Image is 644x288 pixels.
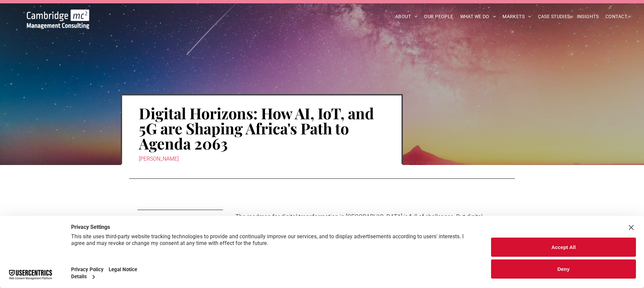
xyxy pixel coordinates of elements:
a: INSIGHTS [574,11,602,22]
a: WHAT WE DO [457,11,499,22]
h1: Digital Horizons: How AI, IoT, and 5G are Shaping Africa's Path to Agenda 2063 [139,105,385,152]
a: OUR PEOPLE [421,11,457,22]
a: MARKETS [499,11,534,22]
a: ABOUT [392,11,421,22]
a: CONTACT [602,11,631,22]
a: CASE STUDIES [535,11,574,22]
span: The roadmap for digital transformation in [GEOGRAPHIC_DATA] is full of challenges. But digital in... [235,213,505,238]
img: Go to Homepage [27,9,89,29]
div: [PERSON_NAME] [139,154,385,164]
a: Your Business Transformed | Cambridge Management Consulting [27,10,89,17]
